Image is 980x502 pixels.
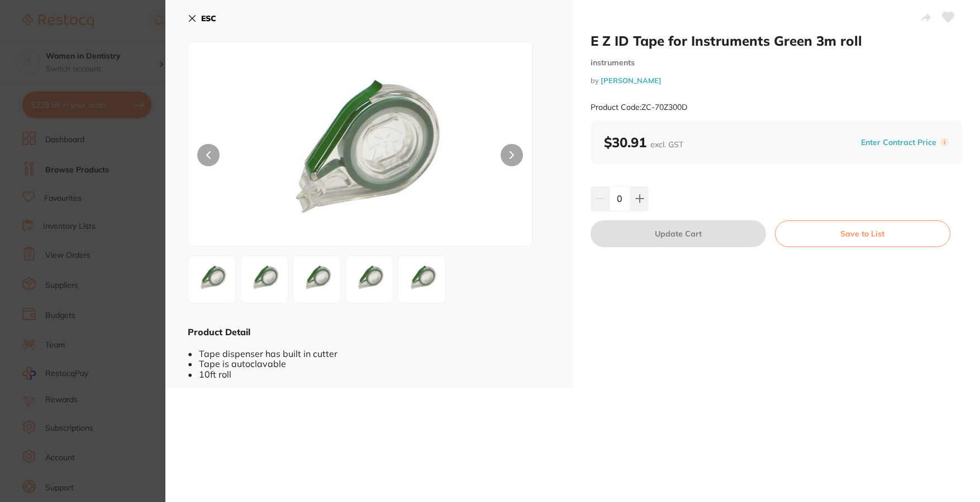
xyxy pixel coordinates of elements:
[188,326,250,337] b: Product Detail
[940,138,949,147] label: i
[775,220,950,247] button: Save to List
[188,338,550,379] div: • Tape dispenser has built in cutter • Tape is autoclavable • 10ft roll
[201,13,216,23] b: ESC
[591,103,687,112] small: Product Code: ZC-70Z300D
[297,259,337,300] img: MERfMy5qcGc
[257,70,463,246] img: MEQuanBn
[601,76,662,85] a: [PERSON_NAME]
[591,220,766,247] button: Update Cart
[591,58,962,67] small: instruments
[244,259,284,300] img: MERfMi5qcGc
[402,259,442,300] img: MERfNS5qcGc
[591,76,962,85] small: by
[591,32,962,49] h2: E Z ID Tape for Instruments Green 3m roll
[650,139,683,149] span: excl. GST
[188,9,216,28] button: ESC
[604,134,683,151] b: $30.91
[349,259,389,300] img: MERfNC5qcGc
[192,259,232,300] img: MEQuanBn
[858,137,940,148] button: Enter Contract Price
